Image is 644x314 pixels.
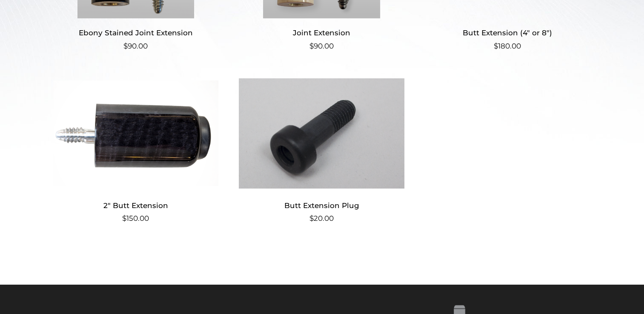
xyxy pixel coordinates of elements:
[239,25,404,41] h2: Joint Extension
[239,197,404,213] h2: Butt Extension Plug
[494,42,521,50] bdi: 180.00
[53,197,219,213] h2: 2″ Butt Extension
[239,76,404,224] a: Butt Extension Plug $20.00
[53,25,219,41] h2: Ebony Stained Joint Extension
[309,214,314,223] span: $
[425,25,590,41] h2: Butt Extension (4″ or 8″)
[122,214,149,223] bdi: 150.00
[123,42,148,50] bdi: 90.00
[53,76,219,191] img: 2" Butt Extension
[239,76,404,191] img: Butt Extension Plug
[309,42,334,50] bdi: 90.00
[122,214,126,223] span: $
[309,214,334,223] bdi: 20.00
[309,42,314,50] span: $
[53,76,219,224] a: 2″ Butt Extension $150.00
[123,42,128,50] span: $
[494,42,498,50] span: $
